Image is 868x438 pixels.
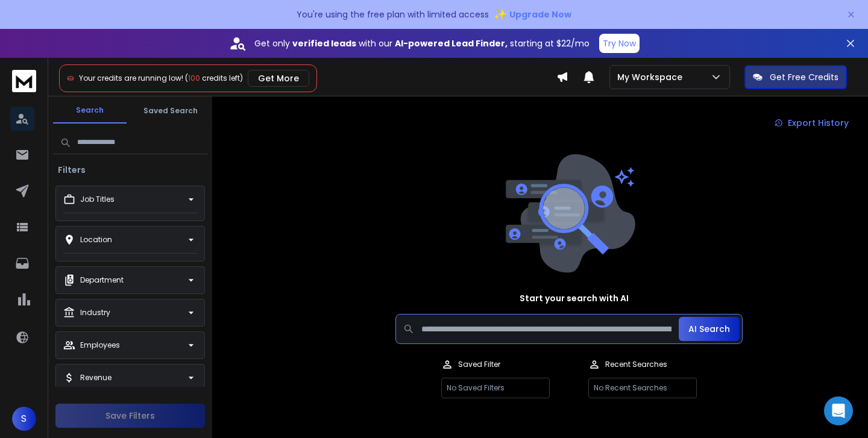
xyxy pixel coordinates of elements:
[520,292,629,304] h1: Start your search with AI
[765,111,858,135] a: Export History
[494,2,571,27] button: ✨Upgrade Now
[79,73,183,83] span: Your credits are running low!
[679,317,740,341] button: AI Search
[395,37,508,49] strong: AI-powered Lead Finder,
[80,275,124,285] p: Department
[441,378,550,398] p: No Saved Filters
[588,378,697,398] p: No Recent Searches
[80,195,115,204] p: Job Titles
[185,73,243,83] span: ( credits left)
[80,373,112,383] p: Revenue
[80,340,120,350] p: Employees
[770,71,838,83] p: Get Free Credits
[599,34,640,53] button: Try Now
[744,65,847,89] button: Get Free Credits
[297,8,489,20] p: You're using the free plan with limited access
[617,71,687,83] p: My Workspace
[12,407,36,431] button: S
[503,154,635,273] img: image
[458,360,500,369] p: Saved Filter
[248,70,309,87] button: Get More
[494,6,507,23] span: ✨
[605,360,667,369] p: Recent Searches
[12,70,36,92] img: logo
[292,37,356,49] strong: verified leads
[603,37,636,49] p: Try Now
[254,37,590,49] p: Get only with our starting at $22/mo
[188,73,200,83] span: 100
[134,99,207,123] button: Saved Search
[53,164,90,176] h3: Filters
[80,308,110,318] p: Industry
[509,8,571,20] span: Upgrade Now
[53,98,127,124] button: Search
[824,396,853,425] div: Open Intercom Messenger
[80,235,112,245] p: Location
